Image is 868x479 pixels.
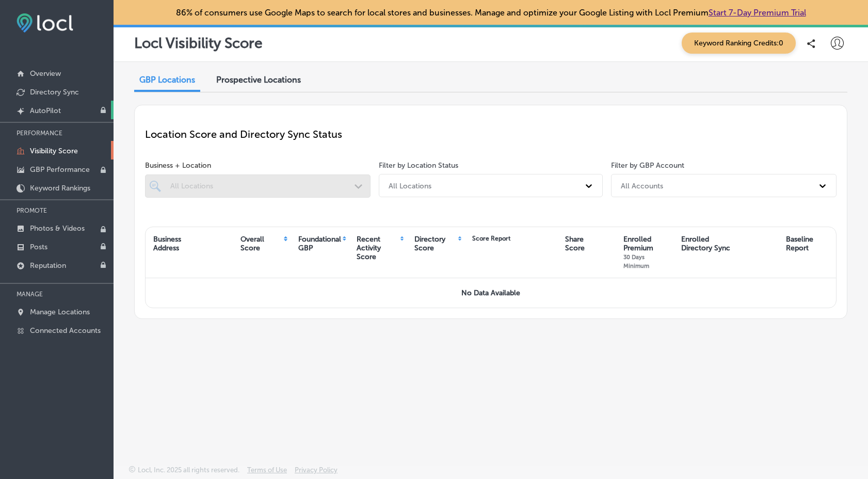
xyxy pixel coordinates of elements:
p: Locl, Inc. 2025 all rights reserved. [138,466,239,474]
p: Overview [30,69,61,78]
p: Photos & Videos [30,224,85,233]
div: All Accounts [621,181,663,190]
label: Filter by Location Status [379,161,458,170]
div: All Locations [389,181,431,190]
p: Posts [30,243,47,251]
p: Reputation [30,261,66,270]
p: 86% of consumers use Google Maps to search for local stores and businesses. Manage and optimize y... [176,8,806,18]
p: Location Score and Directory Sync Status [145,128,837,140]
span: Business + Location [145,161,371,170]
a: Terms of Use [247,466,287,479]
p: Manage Locations [30,308,90,316]
label: Filter by GBP Account [611,161,684,170]
p: Connected Accounts [30,326,101,335]
p: GBP Performance [30,165,90,174]
img: fda3e92497d09a02dc62c9cd864e3231.png [17,13,73,33]
p: Locl Visibility Score [134,35,263,52]
a: Privacy Policy [295,466,337,479]
span: Keyword Ranking Credits: 0 [682,33,796,54]
span: Prospective Locations [216,75,301,85]
p: Keyword Rankings [30,184,90,193]
p: Directory Sync [30,88,79,97]
p: AutoPilot [30,106,61,115]
span: GBP Locations [139,75,195,85]
a: Start 7-Day Premium Trial [709,8,806,18]
p: Visibility Score [30,147,78,155]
